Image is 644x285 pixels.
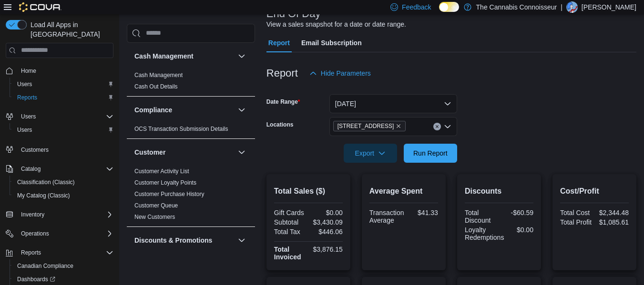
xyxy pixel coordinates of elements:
[134,147,234,157] button: Customer
[134,213,175,221] span: New Customers
[17,126,32,134] span: Users
[13,124,36,136] a: Users
[266,68,298,79] h3: Report
[266,98,300,106] label: Date Range
[134,236,234,245] button: Discounts & Promotions
[310,228,343,236] div: $446.06
[13,177,113,188] span: Classification (Classic)
[17,65,113,77] span: Home
[134,179,196,187] span: Customer Loyalty Points
[10,189,117,202] button: My Catalog (Classic)
[10,176,117,189] button: Classification (Classic)
[508,226,533,234] div: $0.00
[21,230,49,237] span: Operations
[17,262,73,270] span: Canadian Compliance
[21,113,36,120] span: Users
[396,123,401,129] button: Remove 2-1874 Scugog Street from selection in this group
[21,146,49,154] span: Customers
[21,211,44,218] span: Inventory
[17,192,70,199] span: My Catalog (Classic)
[310,209,343,216] div: $0.00
[349,144,391,163] span: Export
[2,246,117,259] button: Reports
[274,218,307,226] div: Subtotal
[2,227,117,240] button: Operations
[369,209,404,224] div: Transaction Average
[127,69,255,96] div: Cash Management
[344,144,397,163] button: Export
[465,226,504,241] div: Loyalty Redemptions
[596,209,629,216] div: $2,344.48
[236,147,247,158] button: Customer
[134,179,196,186] a: Customer Loyalty Points
[2,110,117,123] button: Users
[10,91,117,104] button: Reports
[134,83,178,90] a: Cash Out Details
[13,260,77,272] a: Canadian Compliance
[321,69,371,78] span: Hide Parameters
[10,123,117,137] button: Users
[501,209,533,216] div: -$60.59
[134,191,204,197] a: Customer Purchase History
[134,214,175,220] a: New Customers
[134,147,165,157] h3: Customer
[476,1,557,13] p: The Cannabis Connoisseur
[13,190,74,201] a: My Catalog (Classic)
[17,163,44,175] button: Catalog
[404,144,457,163] button: Run Report
[310,246,343,253] div: $3,876.15
[21,67,36,75] span: Home
[310,218,343,226] div: $3,430.09
[566,1,578,13] div: Joey Sytsma
[266,121,294,128] label: Locations
[2,142,117,156] button: Customers
[134,71,183,79] span: Cash Management
[13,92,113,103] span: Reports
[408,209,438,216] div: $41.33
[134,83,178,90] span: Cash Out Details
[17,111,40,122] button: Users
[266,20,406,29] div: View a sales snapshot for a date or date range.
[13,79,36,90] a: Users
[561,1,562,13] p: |
[274,186,343,197] h2: Total Sales ($)
[329,94,457,113] button: [DATE]
[369,186,438,197] h2: Average Spent
[17,247,113,258] span: Reports
[17,94,37,101] span: Reports
[127,123,255,138] div: Compliance
[17,178,75,186] span: Classification (Classic)
[134,236,212,245] h3: Discounts & Promotions
[560,186,629,197] h2: Cost/Profit
[13,260,113,272] span: Canadian Compliance
[13,274,113,285] span: Dashboards
[13,274,59,285] a: Dashboards
[444,123,451,130] button: Open list of options
[10,259,117,273] button: Canadian Compliance
[402,2,431,12] span: Feedback
[134,256,160,263] a: Discounts
[439,2,459,12] input: Dark Mode
[19,2,61,12] img: Cova
[333,121,406,131] span: 2-1874 Scugog Street
[134,168,189,175] a: Customer Activity List
[17,275,55,283] span: Dashboards
[306,64,375,83] button: Hide Parameters
[274,209,307,216] div: Gift Cards
[433,123,441,130] button: Clear input
[21,249,41,256] span: Reports
[21,165,41,173] span: Catalog
[274,246,301,261] strong: Total Invoiced
[13,92,41,103] a: Reports
[134,126,228,132] a: OCS Transaction Submission Details
[13,190,113,201] span: My Catalog (Classic)
[268,33,290,52] span: Report
[10,78,117,91] button: Users
[134,51,194,61] h3: Cash Management
[17,111,113,122] span: Users
[596,218,629,226] div: $1,085.61
[17,144,52,156] a: Customers
[582,1,636,13] p: [PERSON_NAME]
